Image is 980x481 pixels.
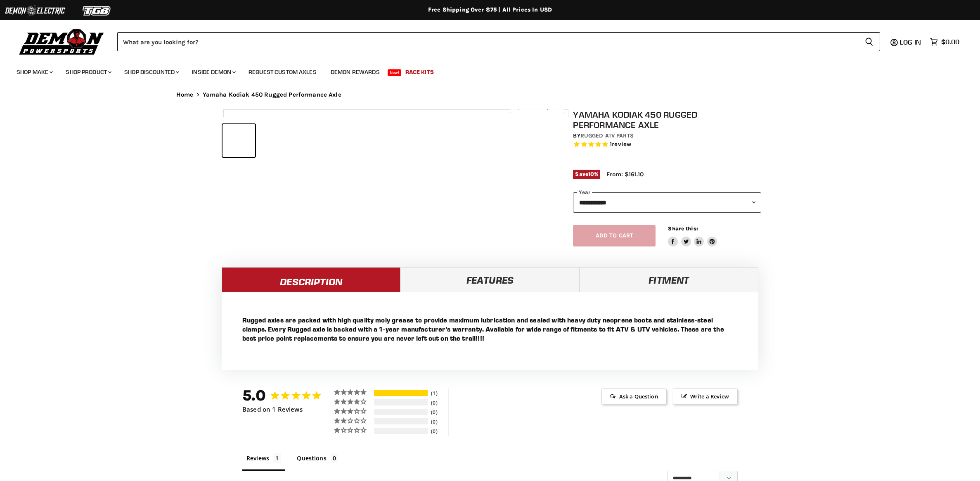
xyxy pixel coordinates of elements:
a: $0.00 [926,36,963,48]
span: Save % [573,170,600,179]
button: Yamaha Kodiak 450 Rugged Performance Axle thumbnail [223,124,255,157]
span: $0.00 [941,38,959,46]
input: Search [117,32,858,51]
span: Yamaha Kodiak 450 Rugged Performance Axle [203,91,341,98]
p: Rugged axles are packed with high quality moly grease to provide maximum lubrication and sealed w... [242,315,738,343]
span: Ask a Question [601,389,666,404]
div: 100% [374,390,428,396]
span: Based on 1 Reviews [242,406,303,413]
a: Shop Make [10,64,58,81]
div: 1 [429,390,446,397]
button: Yamaha Kodiak 450 Rugged Performance Axle thumbnail [293,124,325,157]
li: Reviews [242,453,285,471]
span: Log in [900,38,921,46]
div: Free Shipping Over $75 | All Prices In USD [160,6,820,14]
span: Rated 5.0 out of 5 stars 1 reviews [573,140,761,149]
strong: 5.0 [242,386,266,404]
span: Share this: [668,225,698,232]
select: year [573,192,761,213]
img: Demon Electric Logo 2 [4,3,66,19]
h1: Yamaha Kodiak 450 Rugged Performance Axle [573,109,761,130]
img: TGB Logo 2 [66,3,128,19]
span: New! [388,69,402,76]
a: Rugged ATV Parts [580,132,634,139]
a: Shop Product [59,64,116,81]
span: review [612,141,631,148]
img: Demon Powersports [17,27,107,56]
button: Yamaha Kodiak 450 Rugged Performance Axle thumbnail [258,124,290,157]
a: Request Custom Axles [242,64,323,81]
span: From: $161.10 [606,171,644,178]
li: Questions [293,453,342,471]
div: 5-Star Ratings [374,390,428,396]
a: Fitment [580,267,758,292]
a: Features [400,267,579,292]
a: Race Kits [399,64,440,81]
a: Shop Discounted [118,64,184,81]
span: 10 [588,171,594,177]
nav: Breadcrumbs [160,91,820,98]
form: Product [117,32,880,51]
span: Click to expand [514,104,560,110]
button: Search [858,32,880,51]
a: Inside Demon [186,64,241,81]
a: Demon Rewards [324,64,386,81]
div: by [573,131,761,140]
ul: Main menu [10,60,957,81]
div: 5 ★ [334,389,373,396]
a: Log in [896,38,926,46]
a: Description [222,267,400,292]
a: Home [176,91,194,98]
span: 1 reviews [610,141,631,148]
aside: Share this: [668,225,717,247]
span: Write a Review [673,389,738,404]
